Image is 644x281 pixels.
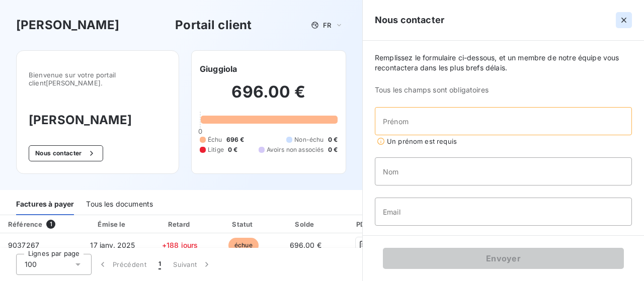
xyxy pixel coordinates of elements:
input: placeholder [375,157,632,185]
div: Solde [277,219,334,229]
span: Avoirs non associés [267,145,324,154]
h3: [PERSON_NAME] [29,111,167,129]
span: 17 janv. 2025 [90,241,135,249]
span: 0 [198,127,202,135]
button: 1 [152,254,167,275]
span: 0 € [328,145,338,154]
button: Précédent [92,254,152,275]
span: 9037267 [8,241,39,249]
span: +188 jours [162,241,198,249]
div: Émise le [79,219,145,229]
h6: Giuggiola [200,63,237,75]
span: 1 [46,220,55,229]
input: placeholder [375,107,632,135]
span: Un prénom est requis [387,137,457,145]
span: Non-échu [294,135,324,144]
span: 696.00 € [290,241,321,249]
button: Suivant [167,254,218,275]
div: Factures à payer [16,194,74,215]
span: Bienvenue sur votre portail client [PERSON_NAME] . [29,71,167,87]
span: 1 [158,259,161,269]
span: 0 € [228,145,237,154]
span: FR [323,21,331,29]
div: Tous les documents [86,194,153,215]
span: échue [228,238,259,253]
input: placeholder [375,198,632,226]
h2: 696.00 € [200,82,338,112]
div: PDF [338,219,389,229]
div: Référence [8,220,42,228]
button: Nous contacter [29,145,103,161]
span: Litige [208,145,224,154]
div: Retard [150,219,210,229]
h3: [PERSON_NAME] [16,16,119,34]
span: 0 € [328,135,338,144]
span: Remplissez le formulaire ci-dessous, et un membre de notre équipe vous recontactera dans les plus... [375,53,632,73]
h5: Nous contacter [375,13,444,27]
span: Tous les champs sont obligatoires [375,85,632,95]
h3: Portail client [175,16,252,34]
button: Envoyer [383,248,624,269]
span: Échu [208,135,222,144]
span: 696 € [226,135,245,144]
div: Statut [214,219,273,229]
span: 100 [25,259,37,269]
